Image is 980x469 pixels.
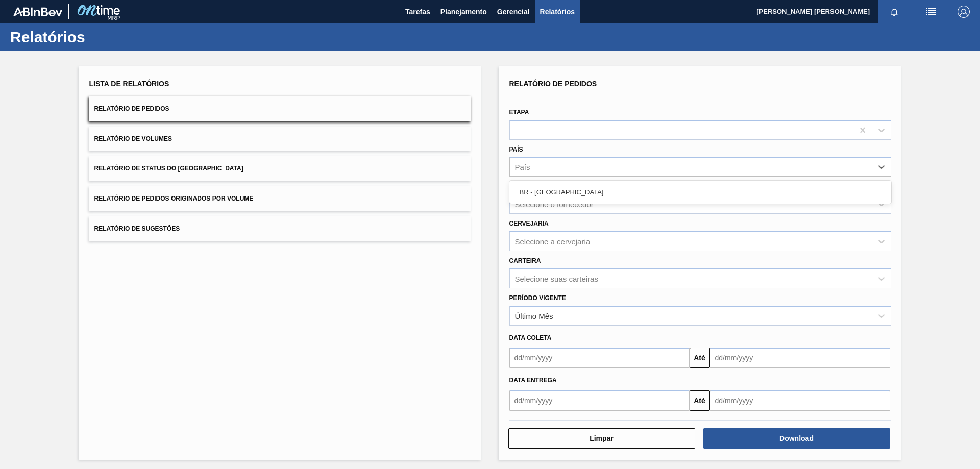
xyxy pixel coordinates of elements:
[515,311,553,320] div: Último Mês
[925,6,937,18] img: userActions
[958,6,970,18] img: Logout
[540,6,575,18] span: Relatórios
[89,127,471,152] button: Relatório de Volumes
[515,237,591,245] div: Selecione a cervejaria
[94,105,169,112] span: Relatório de Pedidos
[690,390,710,411] button: Até
[440,6,487,18] span: Planejamento
[10,31,191,43] h1: Relatórios
[89,156,471,181] button: Relatório de Status do [GEOGRAPHIC_DATA]
[509,257,541,264] label: Carteira
[405,6,430,18] span: Tarefas
[690,348,710,368] button: Até
[509,294,566,302] label: Período Vigente
[878,5,911,19] button: Notificações
[515,163,530,171] div: País
[509,377,557,384] span: Data entrega
[508,428,695,449] button: Limpar
[94,225,180,232] span: Relatório de Sugestões
[509,146,523,153] label: País
[509,109,529,116] label: Etapa
[710,348,890,368] input: dd/mm/yyyy
[509,220,549,227] label: Cervejaria
[89,186,471,211] button: Relatório de Pedidos Originados por Volume
[703,428,890,449] button: Download
[515,274,598,283] div: Selecione suas carteiras
[509,348,690,368] input: dd/mm/yyyy
[515,200,594,209] div: Selecione o fornecedor
[89,96,471,121] button: Relatório de Pedidos
[509,183,891,202] div: BR - [GEOGRAPHIC_DATA]
[509,390,690,411] input: dd/mm/yyyy
[89,216,471,241] button: Relatório de Sugestões
[497,6,530,18] span: Gerencial
[509,80,597,88] span: Relatório de Pedidos
[13,7,62,16] img: TNhmsLtSVTkK8tSr43FrP2fwEKptu5GPRR3wAAAABJRU5ErkJggg==
[509,334,552,341] span: Data coleta
[94,165,243,172] span: Relatório de Status do [GEOGRAPHIC_DATA]
[710,390,890,411] input: dd/mm/yyyy
[94,135,172,142] span: Relatório de Volumes
[94,195,254,202] span: Relatório de Pedidos Originados por Volume
[89,80,169,88] span: Lista de Relatórios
